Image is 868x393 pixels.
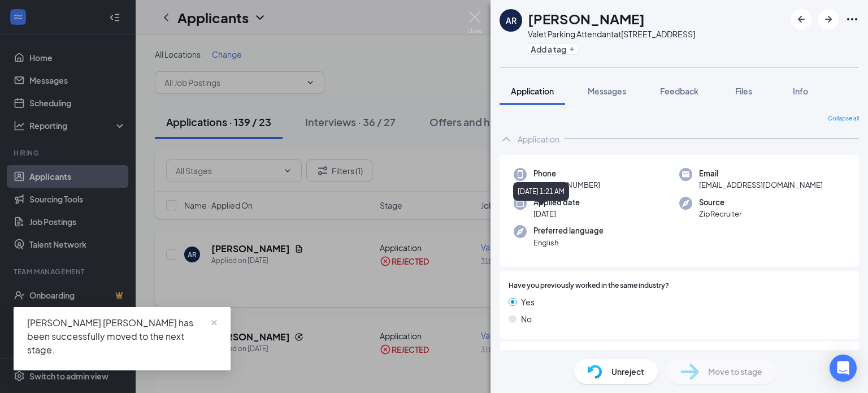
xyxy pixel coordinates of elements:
[521,313,532,325] span: No
[533,237,604,248] span: English
[588,86,626,96] span: Messages
[511,86,554,96] span: Application
[521,296,535,308] span: Yes
[528,9,645,28] h1: [PERSON_NAME]
[699,168,823,179] span: Email
[845,12,859,26] svg: Ellipses
[818,9,839,29] button: ArrowRight
[533,208,580,219] span: [DATE]
[735,86,752,96] span: Files
[795,12,808,26] svg: ArrowLeftNew
[660,86,698,96] span: Feedback
[513,182,569,201] div: [DATE] 1:21 AM
[528,28,695,40] div: Valet Parking Attendant at [STREET_ADDRESS]
[828,114,859,123] span: Collapse all
[500,132,513,146] svg: ChevronUp
[210,319,218,327] span: close
[611,365,644,378] span: Unreject
[708,365,762,378] span: Move to stage
[528,43,578,55] button: PlusAdd a tag
[509,280,669,291] span: Have you previously worked in the same industry?
[699,208,741,219] span: ZipRecruiter
[791,9,811,29] button: ArrowLeftNew
[506,15,517,26] div: AR
[518,133,559,145] div: Application
[699,179,823,191] span: [EMAIL_ADDRESS][DOMAIN_NAME]
[533,179,600,191] span: [PHONE_NUMBER]
[822,12,835,26] svg: ArrowRight
[533,225,604,236] span: Preferred language
[699,197,741,208] span: Source
[830,355,857,382] div: Open Intercom Messenger
[793,86,808,96] span: Info
[27,316,217,357] div: [PERSON_NAME] [PERSON_NAME] has been successfully moved to the next stage.
[533,168,600,179] span: Phone
[568,46,575,53] svg: Plus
